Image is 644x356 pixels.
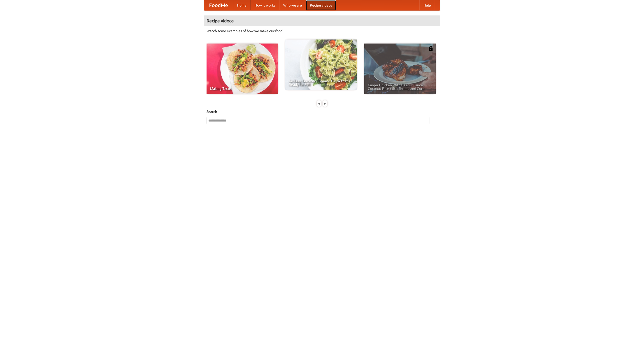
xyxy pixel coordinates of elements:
h5: Search [207,109,437,114]
a: FoodMe [204,0,233,10]
span: An Easy, Summery Tomato Pasta That's Ready for Fall [289,79,353,86]
h4: Recipe videos [204,16,440,26]
a: Making Tacos [207,44,278,94]
a: Who we are [279,0,306,10]
span: Making Tacos [210,87,274,90]
a: Help [419,0,435,10]
p: Watch some examples of how we make our food! [207,28,437,33]
a: An Easy, Summery Tomato Pasta That's Ready for Fall [285,39,357,90]
div: » [323,100,327,107]
a: Home [233,0,251,10]
img: 483408.png [428,46,433,51]
div: « [317,100,321,107]
a: Recipe videos [306,0,336,10]
a: How it works [251,0,279,10]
